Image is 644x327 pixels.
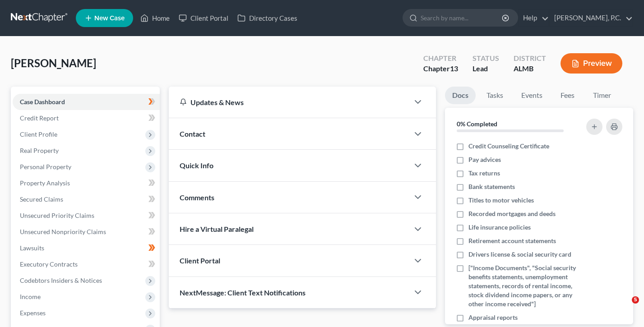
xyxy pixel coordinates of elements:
[519,10,549,26] a: Help
[632,296,639,304] span: 5
[423,64,458,74] div: Chapter
[94,15,125,22] span: New Case
[457,120,497,128] strong: 0% Completed
[20,260,78,268] span: Executory Contracts
[13,207,160,224] a: Unsecured Priority Claims
[20,309,46,317] span: Expenses
[421,9,503,26] input: Search by name...
[11,56,96,69] span: [PERSON_NAME]
[20,114,59,122] span: Credit Report
[13,191,160,207] a: Secured Claims
[13,94,160,110] a: Case Dashboard
[13,175,160,191] a: Property Analysis
[20,293,41,300] span: Income
[468,209,556,218] span: Recorded mortgages and deeds
[468,182,515,191] span: Bank statements
[445,87,476,104] a: Docs
[180,288,306,297] span: NextMessage: Client Text Notifications
[561,53,622,74] button: Preview
[180,193,214,202] span: Comments
[468,223,531,232] span: Life insurance policies
[468,196,534,205] span: Titles to motor vehicles
[136,10,174,26] a: Home
[20,228,106,235] span: Unsecured Nonpriority Claims
[20,98,65,106] span: Case Dashboard
[233,10,302,26] a: Directory Cases
[550,10,633,26] a: [PERSON_NAME], P.C.
[586,87,618,104] a: Timer
[13,110,160,126] a: Credit Report
[468,250,571,259] span: Drivers license & social security card
[468,155,501,164] span: Pay advices
[20,276,102,284] span: Codebtors Insiders & Notices
[468,169,500,178] span: Tax returns
[20,179,70,187] span: Property Analysis
[514,64,546,74] div: ALMB
[20,244,44,252] span: Lawsuits
[514,87,550,104] a: Events
[174,10,233,26] a: Client Portal
[20,195,63,203] span: Secured Claims
[468,313,518,322] span: Appraisal reports
[479,87,510,104] a: Tasks
[20,163,71,170] span: Personal Property
[180,97,398,107] div: Updates & News
[423,53,458,64] div: Chapter
[180,225,254,233] span: Hire a Virtual Paralegal
[468,263,579,309] span: ["Income Documents", "Social security benefits statements, unemployment statements, records of re...
[613,296,635,318] iframe: Intercom live chat
[13,224,160,240] a: Unsecured Nonpriority Claims
[20,212,94,219] span: Unsecured Priority Claims
[473,53,499,64] div: Status
[20,130,57,138] span: Client Profile
[473,64,499,74] div: Lead
[180,129,205,138] span: Contact
[468,142,549,151] span: Credit Counseling Certificate
[450,64,458,73] span: 13
[553,87,582,104] a: Fees
[180,256,220,265] span: Client Portal
[468,236,556,245] span: Retirement account statements
[180,161,213,170] span: Quick Info
[514,53,546,64] div: District
[20,147,59,154] span: Real Property
[13,240,160,256] a: Lawsuits
[13,256,160,272] a: Executory Contracts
